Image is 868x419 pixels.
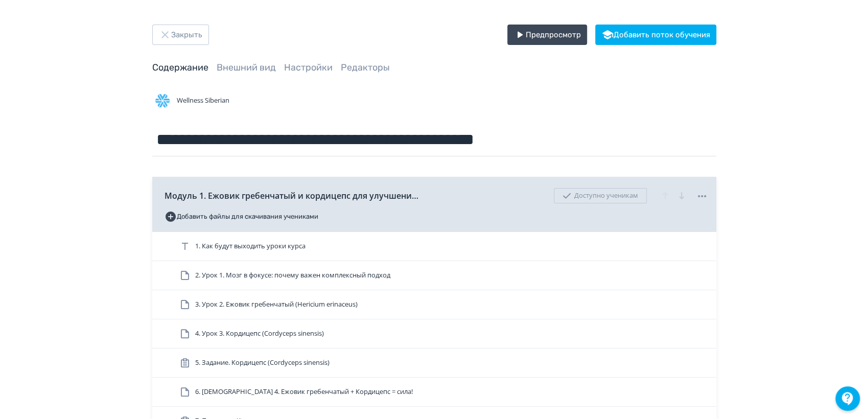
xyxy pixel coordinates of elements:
span: 5. Задание. Кордицепс (Cordyceps sinensis) [195,358,330,368]
a: Настройки [284,62,333,73]
button: Закрыть [152,25,209,45]
a: Внешний вид [217,62,276,73]
span: 3. Урок 2. Ежовик гребенчатый (Hericium erinaceus) [195,299,358,310]
a: Содержание [152,62,208,73]
div: 4. Урок 3. Кордицепс (Cordyceps sinensis) [152,319,716,348]
span: Wellness Siberian [177,96,229,106]
div: Доступно ученикам [554,188,647,203]
span: 1. Как будут выходить уроки курса [195,241,306,251]
a: Редакторы [341,62,390,73]
div: 1. Как будут выходить уроки курса [152,232,716,261]
div: 5. Задание. Кордицепс (Cordyceps sinensis) [152,348,716,378]
div: 3. Урок 2. Ежовик гребенчатый (Hericium erinaceus) [152,290,716,319]
button: Предпросмотр [507,25,587,45]
button: Добавить файлы для скачивания учениками [165,208,318,225]
span: Модуль 1. Ежовик гребенчатый и кордицепс для улучшения когнитивных функций - Essential Botanics [165,190,420,202]
button: Добавить поток обучения [595,25,716,45]
div: 6. [DEMOGRAPHIC_DATA] 4. Ежовик гребенчатый + Кордицепс = сила! [152,378,716,407]
img: Avatar [152,90,173,111]
span: 6. Урок 4. Ежовик гребенчатый + Кордицепс = сила! [195,387,413,397]
span: 4. Урок 3. Кордицепс (Cordyceps sinensis) [195,329,324,339]
span: 2. Урок 1. Мозг в фокусе: почему важен комплексный подход [195,270,390,281]
div: 2. Урок 1. Мозг в фокусе: почему важен комплексный подход [152,261,716,290]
